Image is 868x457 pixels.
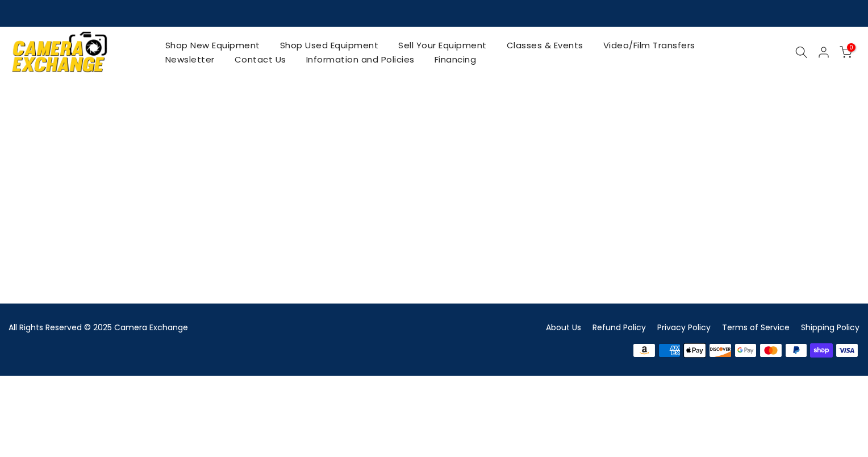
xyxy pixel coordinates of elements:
div: All Rights Reserved © 2025 Camera Exchange [9,321,425,335]
img: paypal [783,342,809,359]
img: apple pay [682,342,708,359]
a: Shipping Policy [801,322,859,333]
img: visa [834,342,859,359]
img: amazon payments [632,342,657,359]
a: Shop Used Equipment [270,38,389,52]
a: Contact Us [224,52,296,67]
a: Video/Film Transfers [593,38,705,52]
img: discover [708,342,733,359]
a: Terms of Service [722,322,790,333]
a: Privacy Policy [657,322,711,333]
span: 0 [847,43,856,52]
a: Refund Policy [592,322,646,333]
a: Information and Policies [296,52,424,67]
a: Newsletter [155,52,224,67]
img: master [758,342,784,359]
a: Sell Your Equipment [389,38,497,52]
a: Shop New Equipment [155,38,270,52]
a: 0 [840,46,852,59]
img: google pay [733,342,758,359]
img: shopify pay [809,342,834,359]
a: About Us [546,322,581,333]
a: Financing [424,52,486,67]
img: american express [657,342,682,359]
a: Classes & Events [496,38,593,52]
